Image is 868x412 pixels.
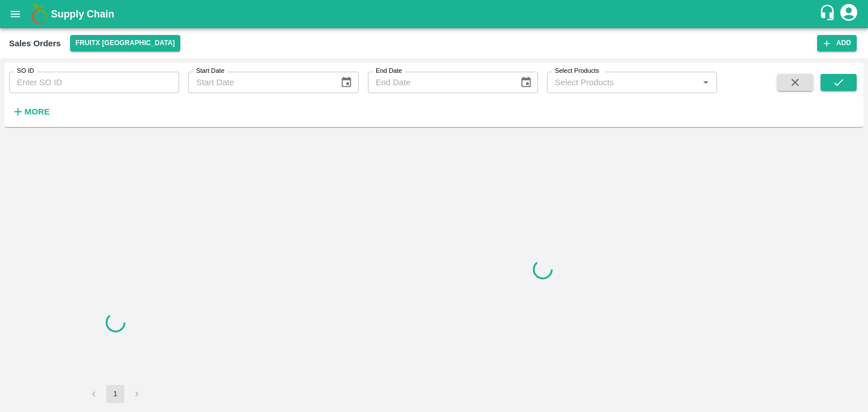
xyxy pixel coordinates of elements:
[9,36,61,51] div: Sales Orders
[515,72,537,93] button: Choose date
[376,67,402,76] label: End Date
[555,67,599,76] label: Select Products
[196,67,224,76] label: Start Date
[28,3,51,25] img: logo
[188,72,331,93] input: Start Date
[83,385,147,403] nav: pagination navigation
[70,35,181,51] button: Select DC
[817,35,857,51] button: Add
[839,2,859,26] div: account of current user
[51,6,819,22] a: Supply Chain
[698,75,713,90] button: Open
[336,72,357,93] button: Choose date
[9,72,179,93] input: Enter SO ID
[819,4,839,24] div: customer-support
[550,75,695,90] input: Select Products
[17,67,34,76] label: SO ID
[368,72,511,93] input: End Date
[2,1,28,27] button: open drawer
[106,385,124,403] button: page 1
[24,107,50,116] strong: More
[51,8,114,20] b: Supply Chain
[9,102,53,121] button: More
